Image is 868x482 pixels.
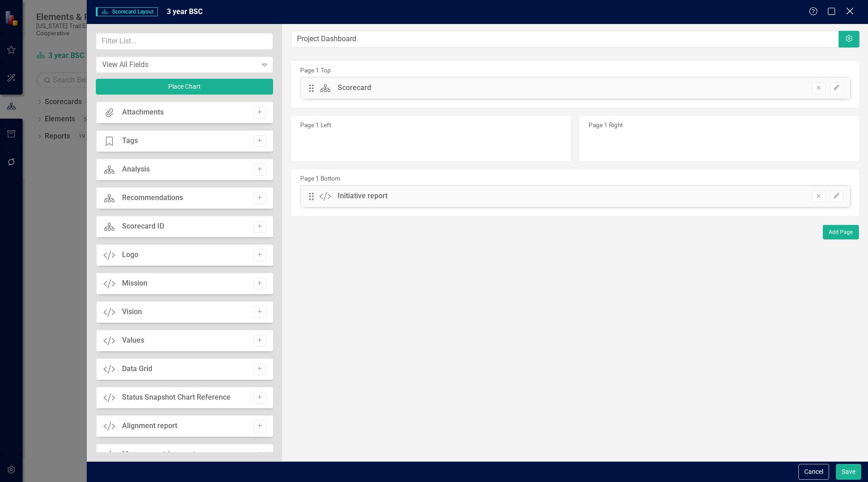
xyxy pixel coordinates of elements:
[122,278,147,289] div: Mission
[122,421,177,431] div: Alignment report
[122,136,138,146] div: Tags
[836,464,861,480] button: Save
[122,193,183,203] div: Recommendations
[122,221,164,232] div: Scorecard ID
[300,67,331,74] small: Page 1 Top
[122,392,231,403] div: Status Snapshot Chart Reference
[589,121,623,129] small: Page 1 Right
[122,335,144,346] div: Values
[300,175,340,182] small: Page 1 Bottom
[300,121,331,129] small: Page 1 Left
[823,225,859,239] button: Add Page
[291,31,840,48] input: Layout Name
[102,59,257,70] div: View All Fields
[338,83,371,93] div: Scorecard
[122,307,142,317] div: Vision
[122,364,152,374] div: Data Grid
[96,79,273,95] button: Place Chart
[96,7,158,16] span: Scorecard Layout
[798,464,829,480] button: Cancel
[122,107,164,118] div: Attachments
[122,250,138,260] div: Logo
[167,7,203,16] span: 3 year BSC
[122,449,195,460] div: Measure matrix report
[338,191,387,201] div: Initiative report
[96,33,273,50] input: Filter List...
[122,164,150,175] div: Analysis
